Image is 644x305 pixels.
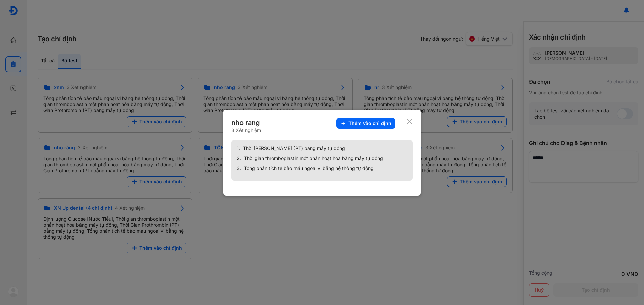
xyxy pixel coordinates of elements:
button: Thêm vào chỉ định [336,118,395,129]
span: 1. [237,145,240,151]
div: nho rang [231,118,261,127]
span: 3. [237,165,241,171]
span: 2. [237,155,241,161]
div: 3 Xét nghiệm [231,127,261,133]
span: Thêm vào chỉ định [348,120,391,126]
span: Thời [PERSON_NAME] (PT) bằng máy tự động [243,145,345,151]
span: Thời gian thromboplastin một phần hoạt hóa bằng máy tự động [244,155,383,161]
span: Tổng phân tích tế bào máu ngoại vi bằng hệ thống tự động [244,165,374,171]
